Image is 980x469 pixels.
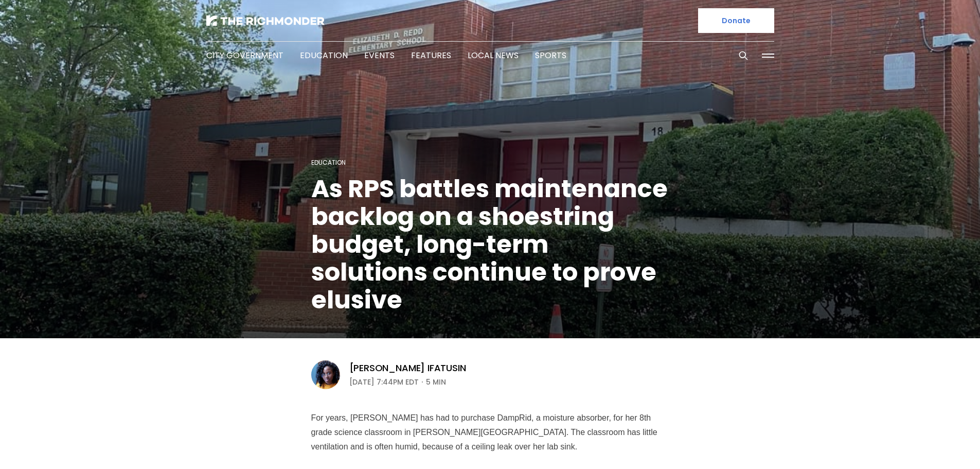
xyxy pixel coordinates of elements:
a: Education [311,158,346,167]
button: Search this site [736,48,751,63]
a: [PERSON_NAME] Ifatusin [349,362,466,374]
span: 5 min [426,376,446,388]
a: Sports [535,49,566,61]
h1: As RPS battles maintenance backlog on a shoestring budget, long-term solutions continue to prove ... [311,175,669,314]
img: The Richmonder [206,15,325,26]
a: Events [364,49,395,61]
time: [DATE] 7:44PM EDT [349,376,419,388]
a: City Government [206,49,283,61]
a: Features [411,49,451,61]
a: Local News [468,49,519,61]
a: Education [300,49,348,61]
a: Donate [698,8,774,33]
iframe: portal-trigger [893,419,980,469]
img: Victoria A. Ifatusin [311,360,340,389]
p: For years, [PERSON_NAME] has had to purchase DampRid, a moisture absorber, for her 8th grade scie... [311,411,669,454]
